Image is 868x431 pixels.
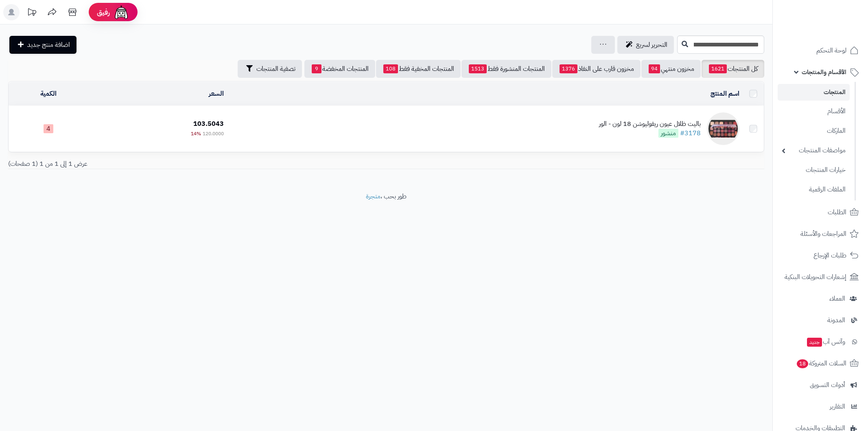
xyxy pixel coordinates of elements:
[797,359,808,368] span: 18
[304,60,375,78] a: المنتجات المخفضة9
[778,161,850,179] a: خيارات المنتجات
[238,60,302,78] button: تصفية المنتجات
[2,159,386,169] div: عرض 1 إلى 1 من 1 (1 صفحات)
[461,60,551,78] a: المنتجات المنشورة فقط1513
[816,45,846,56] span: لوحة التحكم
[383,64,398,73] span: 108
[44,124,53,133] span: 4
[830,401,845,412] span: التقارير
[778,310,863,330] a: المدونة
[680,128,701,138] a: #3178
[778,354,863,373] a: السلات المتروكة18
[828,207,846,218] span: الطلبات
[312,64,321,73] span: 9
[552,60,641,78] a: مخزون قارب على النفاذ1376
[778,103,850,120] a: الأقسام
[256,64,295,74] span: تصفية المنتجات
[810,379,845,391] span: أدوات التسويق
[599,119,701,129] div: باليت ظلال عيون ريفوليوشن 18 لون - الور
[813,23,860,40] img: logo-2.png
[778,267,863,287] a: إشعارات التحويلات البنكية
[707,112,739,145] img: باليت ظلال عيون ريفوليوشن 18 لون - الور
[778,397,863,416] a: التقارير
[22,4,42,22] a: تحديثات المنصة
[802,66,846,78] span: الأقسام والمنتجات
[807,338,822,347] span: جديد
[617,36,674,54] a: التحرير لسريع
[778,332,863,352] a: وآتس آبجديد
[191,130,201,137] span: 14%
[203,130,224,137] span: 120.0000
[469,64,487,73] span: 1513
[711,89,739,99] a: اسم المنتج
[560,64,577,73] span: 1376
[193,119,224,129] span: 103.5043
[778,122,850,140] a: الماركات
[800,228,846,240] span: المراجعات والأسئلة
[778,224,863,244] a: المراجعات والأسئلة
[376,60,461,78] a: المنتجات المخفية فقط108
[778,246,863,265] a: طلبات الإرجاع
[9,36,77,54] a: اضافة منتج جديد
[778,289,863,308] a: العملاء
[829,293,845,304] span: العملاء
[778,142,850,159] a: مواصفات المنتجات
[113,4,129,20] img: ai-face.png
[827,314,845,326] span: المدونة
[778,41,863,60] a: لوحة التحكم
[649,64,660,73] span: 94
[658,129,678,138] span: منشور
[40,89,57,99] a: الكمية
[641,60,701,78] a: مخزون منتهي94
[785,271,846,283] span: إشعارات التحويلات البنكية
[806,336,845,347] span: وآتس آب
[702,60,764,78] a: كل المنتجات1621
[636,40,667,50] span: التحرير لسريع
[778,202,863,222] a: الطلبات
[366,191,380,201] a: متجرة
[709,64,727,73] span: 1621
[778,181,850,198] a: الملفات الرقمية
[796,358,846,369] span: السلات المتروكة
[27,40,70,50] span: اضافة منتج جديد
[97,7,110,17] span: رفيق
[813,250,846,261] span: طلبات الإرجاع
[778,84,850,101] a: المنتجات
[778,375,863,395] a: أدوات التسويق
[209,89,224,99] a: السعر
